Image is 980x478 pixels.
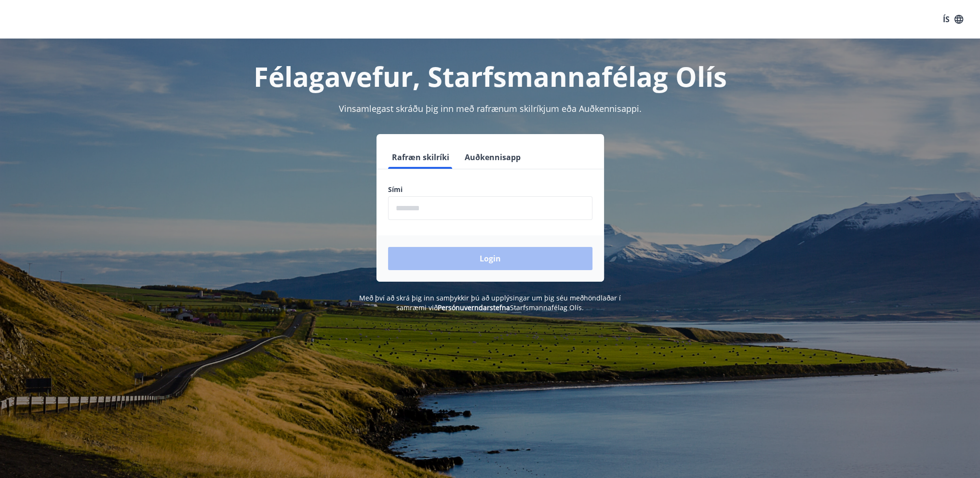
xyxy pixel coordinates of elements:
span: Vinsamlegast skráðu þig inn með rafrænum skilríkjum eða Auðkennisappi. [339,103,642,114]
a: Persónuverndarstefna [438,303,510,312]
span: Með því að skrá þig inn samþykkir þú að upplýsingar um þig séu meðhöndlaðar í samræmi við Starfsm... [359,293,621,312]
label: Sími [388,185,592,194]
h1: Félagavefur, Starfsmannafélag Olís [155,58,826,95]
button: Auðkennisapp [461,146,524,169]
button: Rafræn skilríki [388,146,453,169]
button: ÍS [938,11,968,28]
